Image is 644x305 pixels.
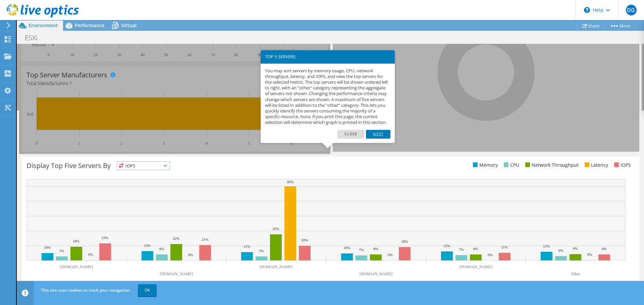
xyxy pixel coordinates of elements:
[121,22,137,28] span: Virtual
[41,287,131,293] span: This site uses cookies to track your navigation.
[366,130,390,139] a: Next
[265,55,390,59] h3: TOP 5 SERVERS
[117,162,170,170] span: IOPS
[577,20,605,31] a: Share
[75,22,104,28] span: Performance
[584,7,590,13] svg: \n
[604,20,636,31] a: More
[626,5,637,15] span: DG
[29,22,58,28] span: Environment
[265,68,390,126] p: You may sort servers by memory usage, CPU, network throughput, latency, and IOPS, and view the to...
[22,34,48,42] h1: ESXi
[337,130,365,139] a: Close
[138,284,157,296] a: OK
